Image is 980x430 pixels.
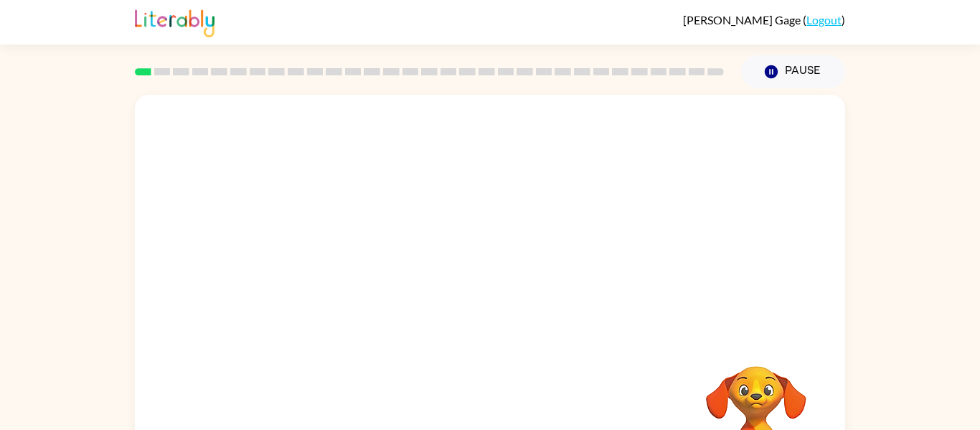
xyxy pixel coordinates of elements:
a: Logout [806,13,842,27]
img: Literably [135,6,215,37]
span: [PERSON_NAME] Gage [683,13,803,27]
div: ( ) [683,13,845,27]
button: Pause [741,55,845,88]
